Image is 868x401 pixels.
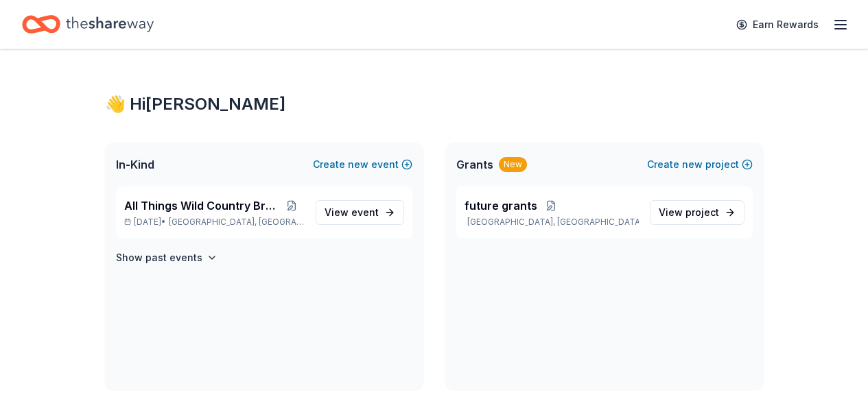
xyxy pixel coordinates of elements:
a: View event [316,200,404,225]
a: Earn Rewards [728,12,827,37]
p: [GEOGRAPHIC_DATA], [GEOGRAPHIC_DATA] [465,217,639,228]
span: event [351,206,379,218]
span: new [682,156,703,173]
p: [DATE] • [124,217,305,228]
button: Show past events [116,250,218,266]
div: New [499,157,527,172]
span: Grants [456,156,493,173]
span: In-Kind [116,156,154,173]
button: Createnewevent [313,156,412,173]
span: future grants [465,197,537,214]
button: Createnewproject [647,156,753,173]
span: View [659,204,719,221]
h4: Show past events [116,250,202,266]
a: Home [22,8,154,40]
div: 👋 Hi [PERSON_NAME] [105,93,764,115]
span: project [685,206,719,218]
a: View project [650,200,744,225]
span: [GEOGRAPHIC_DATA], [GEOGRAPHIC_DATA] [169,217,304,228]
span: new [348,156,368,173]
span: All Things Wild Country Brunch [124,197,279,214]
span: View [325,204,379,221]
